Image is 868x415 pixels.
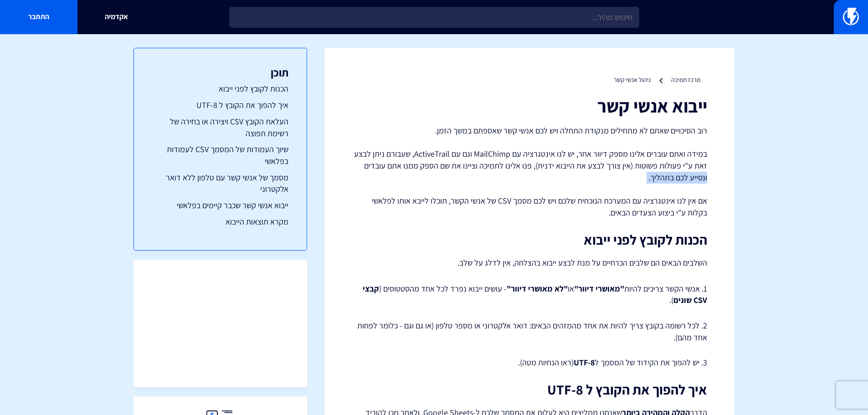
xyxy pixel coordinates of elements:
[152,116,288,139] a: העלאת הקובץ CSV ויצירה או בחירה של רשימת תפוצה
[152,83,288,95] a: הכנות לקובץ לפני ייבוא
[152,200,288,211] a: ייבוא אנשי קשר שכבר קיימים בפלאשי
[352,382,707,397] h2: איך להפוך את הקובץ ל UTF-8
[152,99,288,111] a: איך להפוך את הקובץ ל UTF-8
[352,125,707,219] p: רוב הסיכויים שאתם לא מתחילים מנקודת התחלה ויש לכם אנשי קשר שאספתם במשך הזמן. במידה ואתם עוברים אל...
[152,216,288,228] a: מקרא תוצאות הייבוא
[229,7,639,28] input: חיפוש מהיר...
[363,283,707,306] strong: קבצי CSV שונים
[352,283,707,306] p: 1. אנשי הקשר צריכים להיות או - עושים ייבוא נפרד לכל אחד מהסטטוסים ( ).
[152,67,288,78] h3: תוכן
[352,320,707,343] p: 2. לכל רשומה בקובץ צריך להיות את אחד מהמזהים הבאים: דואר אלקטרוני או מספר טלפון (או גם וגם - כלומ...
[614,76,651,84] a: ניהול אנשי קשר
[507,283,568,294] strong: "לא מאושרי דיוור"
[352,232,707,247] h2: הכנות לקובץ לפני ייבוא
[152,172,288,195] a: מסמך של אנשי קשר עם טלפון ללא דואר אלקטרוני
[671,76,700,84] a: מרכז תמיכה
[574,283,624,294] strong: "מאושרי דיוור"
[352,96,707,116] h1: ייבוא אנשי קשר
[352,256,707,269] p: השלבים הבאים הם שלבים הכרחיים על מנת לבצע ייבוא בהצלחה, אין לדלג על שלב.
[352,357,707,369] p: 3. יש להפוך את הקידוד של המסמך ל (ראו הנחיות מטה).
[152,143,288,167] a: שיוך העמודות של המסמך CSV לעמודות בפלאשי
[574,357,595,368] strong: UTF-8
